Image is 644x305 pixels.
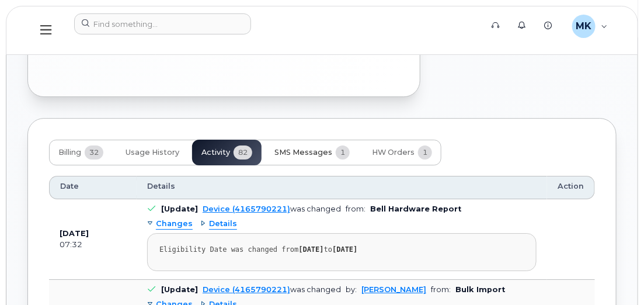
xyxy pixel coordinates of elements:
strong: [DATE] [332,245,357,254]
div: Muskan Kapadia [564,15,616,38]
span: from: [431,285,451,294]
div: Eligibility Date was changed from to [159,245,524,254]
b: [DATE] [60,229,89,238]
a: Device (4165790221) [203,285,290,294]
div: 07:32 [60,240,126,250]
b: Bulk Import [455,285,505,294]
span: 32 [85,145,103,160]
span: Date [60,181,79,192]
span: Changes [156,219,193,230]
th: Action [547,176,595,199]
b: Bell Hardware Report [370,205,461,213]
div: was changed [203,285,341,294]
span: MK [576,19,591,33]
span: by: [346,285,357,294]
span: HW Orders [372,148,415,157]
a: Device (4165790221) [203,205,290,213]
div: was changed [203,205,341,213]
a: [PERSON_NAME] [361,285,426,294]
span: Details [209,219,237,230]
b: [Update] [161,285,198,294]
span: Usage History [126,148,179,157]
span: from: [346,205,365,213]
strong: [DATE] [298,245,323,254]
input: Find something... [74,13,251,34]
span: 1 [418,145,432,160]
span: Details [147,181,175,192]
span: 1 [336,145,350,160]
span: SMS Messages [274,148,332,157]
b: [Update] [161,205,198,213]
span: Billing [58,148,81,157]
